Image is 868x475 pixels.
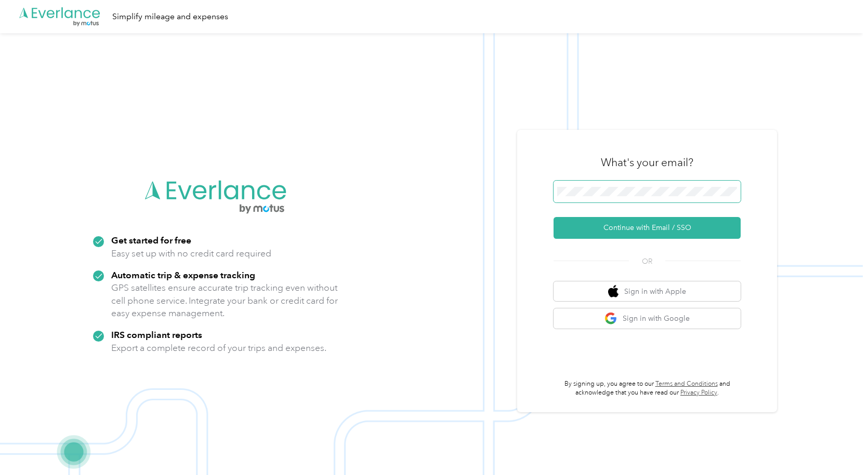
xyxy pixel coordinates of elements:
[604,312,617,325] img: google logo
[111,269,255,280] strong: Automatic trip & expense tracking
[111,281,338,320] p: GPS satellites ensure accurate trip tracking even without cell phone service. Integrate your bank...
[554,308,741,329] button: google logoSign in with Google
[554,281,741,302] button: apple logoSign in with Apple
[112,10,228,23] div: Simplify mileage and expenses
[608,285,619,298] img: apple logo
[655,380,718,388] a: Terms and Conditions
[601,155,693,170] h3: What's your email?
[554,217,741,239] button: Continue with Email / SSO
[629,256,665,267] span: OR
[111,235,191,246] strong: Get started for free
[111,342,326,355] p: Export a complete record of your trips and expenses.
[554,379,741,398] p: By signing up, you agree to our and acknowledge that you have read our .
[111,247,271,260] p: Easy set up with no credit card required
[680,389,717,397] a: Privacy Policy
[111,329,202,340] strong: IRS compliant reports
